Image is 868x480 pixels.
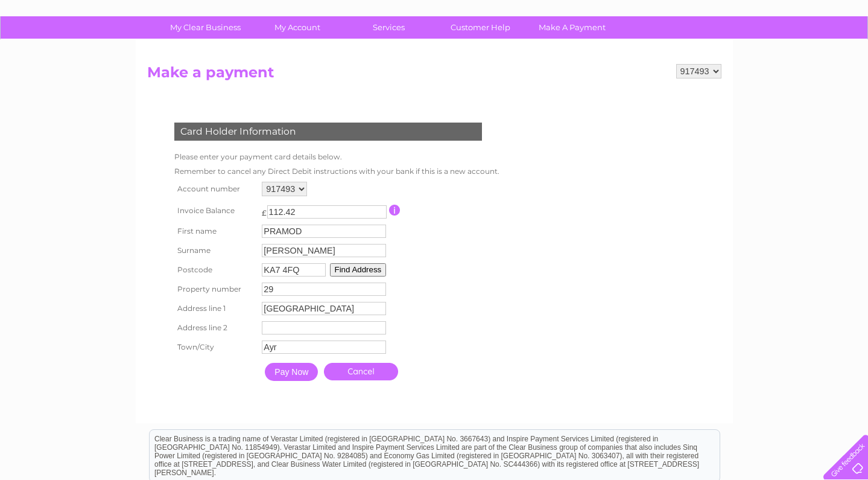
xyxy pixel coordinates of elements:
[171,179,259,199] th: Account number
[147,64,721,87] h2: Make a payment
[324,363,398,380] a: Cancel
[171,299,259,318] th: Address line 1
[171,199,259,222] th: Invoice Balance
[339,16,439,39] a: Services
[720,51,756,60] a: Telecoms
[389,205,401,216] input: Information
[171,222,259,241] th: First name
[641,6,724,21] a: 0333 014 3131
[788,51,817,60] a: Contact
[171,280,259,299] th: Property number
[763,51,781,60] a: Blog
[30,31,92,68] img: logo.png
[171,150,502,164] td: Please enter your payment card details below.
[171,241,259,260] th: Surname
[171,260,259,280] th: Postcode
[171,164,502,179] td: Remember to cancel any Direct Debit instructions with your bank if this is a new account.
[265,363,318,381] input: Pay Now
[828,51,857,60] a: Log out
[431,16,530,39] a: Customer Help
[174,123,482,141] div: Card Holder Information
[247,16,347,39] a: My Account
[330,263,387,277] button: Find Address
[150,7,720,59] div: Clear Business is a trading name of Verastar Limited (registered in [GEOGRAPHIC_DATA] No. 3667643...
[262,202,267,217] td: £
[156,16,255,39] a: My Clear Business
[656,51,679,60] a: Water
[171,318,259,338] th: Address line 2
[522,16,622,39] a: Make A Payment
[686,51,712,60] a: Energy
[171,338,259,357] th: Town/City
